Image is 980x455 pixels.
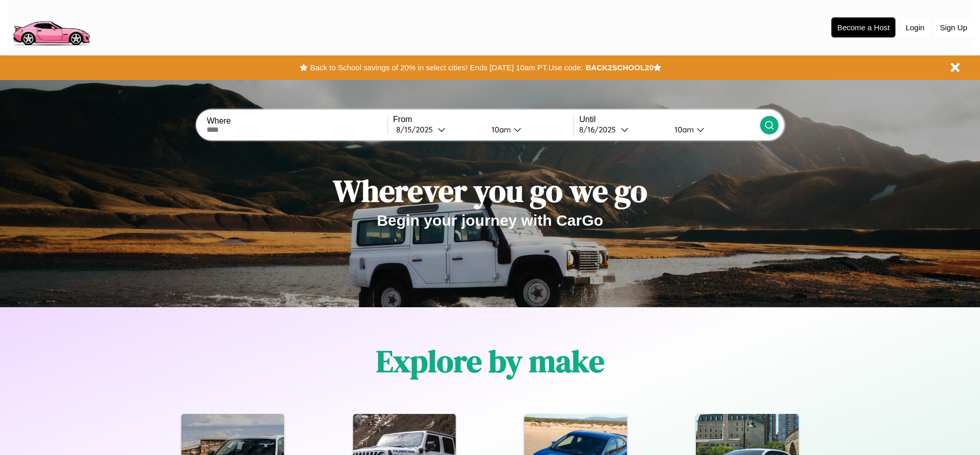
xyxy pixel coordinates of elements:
button: 10am [666,124,760,135]
button: 10am [483,124,574,135]
h1: Explore by make [376,340,604,382]
button: Back to School savings of 20% in select cities! Ends [DATE] 10am PT.Use code: [308,61,585,75]
div: 10am [486,125,514,134]
label: Where [207,116,387,126]
label: From [393,115,574,124]
div: 10am [669,125,697,134]
button: Login [901,18,930,37]
button: 8/15/2025 [393,124,483,135]
img: logo [8,5,94,48]
button: Become a Host [831,17,895,37]
button: Sign Up [935,18,972,37]
div: 8 / 16 / 2025 [579,125,621,134]
b: BACK2SCHOOL20 [585,63,654,72]
div: 8 / 15 / 2025 [396,125,438,134]
label: Until [579,115,760,124]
